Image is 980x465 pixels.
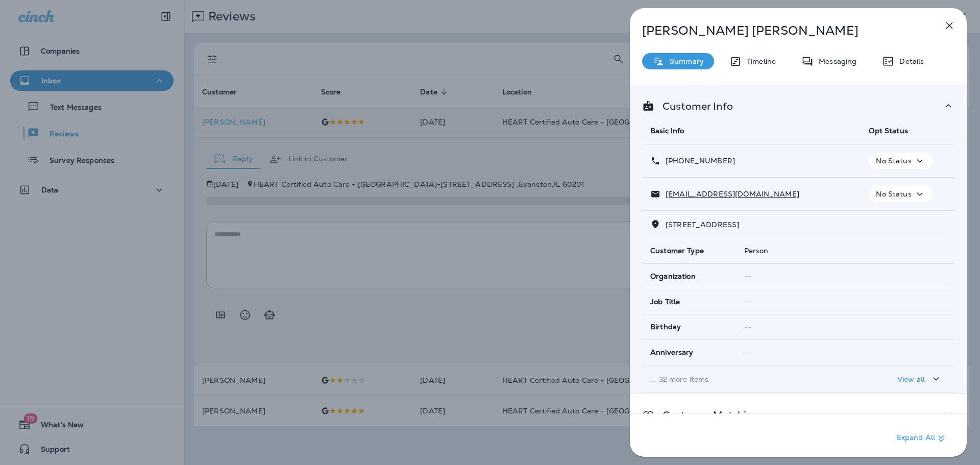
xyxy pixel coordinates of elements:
span: Customer Type [650,247,704,255]
p: Messaging [814,57,856,65]
span: -- [744,348,751,357]
span: Anniversary [650,348,694,357]
span: -- [744,323,751,332]
p: ... 32 more items [650,375,852,383]
span: -- [744,272,751,281]
span: [STREET_ADDRESS] [666,220,739,229]
p: Details [894,57,924,65]
p: View all [897,375,925,383]
p: [PHONE_NUMBER] [660,157,735,165]
span: Birthday [650,323,681,331]
button: Expand All [893,429,951,448]
p: [PERSON_NAME] [PERSON_NAME] [642,23,921,38]
span: Basic Info [650,126,684,135]
span: Opt Status [869,126,908,135]
span: Organization [650,272,696,281]
span: -- [744,297,751,306]
p: [EMAIL_ADDRESS][DOMAIN_NAME] [660,190,799,198]
p: No Status [876,190,911,198]
p: Summary [665,57,704,65]
button: No Status [869,186,933,202]
button: No Status [869,153,933,169]
span: Job Title [650,298,680,306]
span: Person [744,246,769,255]
button: View all [893,370,946,388]
p: No Status [876,157,911,165]
p: Customer Info [654,102,733,110]
p: Customer Matching [654,411,759,419]
p: Timeline [742,57,776,65]
p: Expand All [897,432,947,445]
